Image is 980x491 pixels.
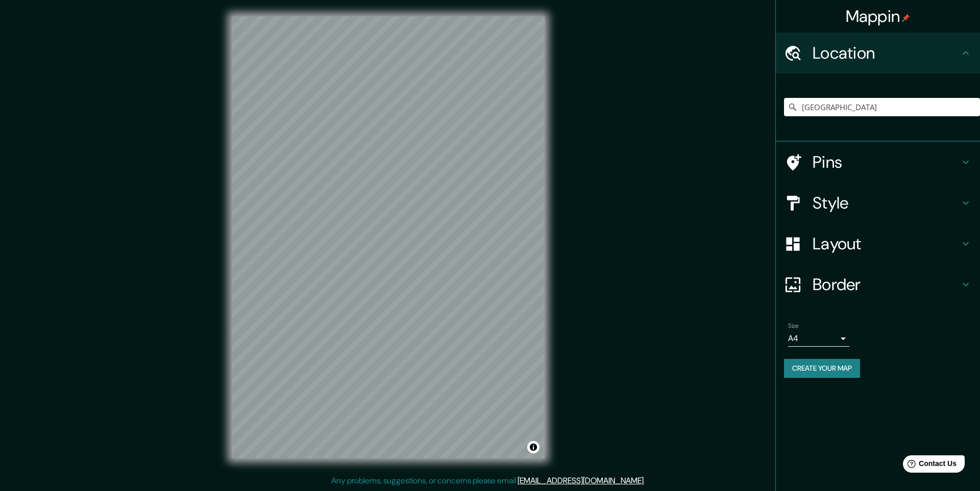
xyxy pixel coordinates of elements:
[331,475,645,487] p: Any problems, suggestions, or concerns please email .
[788,330,849,347] div: A4
[788,322,799,330] label: Size
[776,183,980,223] div: Style
[813,193,960,213] h4: Style
[645,475,647,487] div: .
[902,14,910,22] img: pin-icon.png
[518,475,644,486] a: [EMAIL_ADDRESS][DOMAIN_NAME]
[813,274,960,295] h4: Border
[776,264,980,305] div: Border
[846,6,911,27] h4: Mappin
[889,451,969,480] iframe: Help widget launcher
[813,234,960,254] h4: Layout
[813,152,960,172] h4: Pins
[647,475,649,487] div: .
[527,441,540,453] button: Toggle attribution
[776,223,980,264] div: Layout
[784,98,980,116] input: Pick your city or area
[776,142,980,183] div: Pins
[776,33,980,73] div: Location
[232,16,545,458] canvas: Map
[813,43,960,63] h4: Location
[784,359,860,378] button: Create your map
